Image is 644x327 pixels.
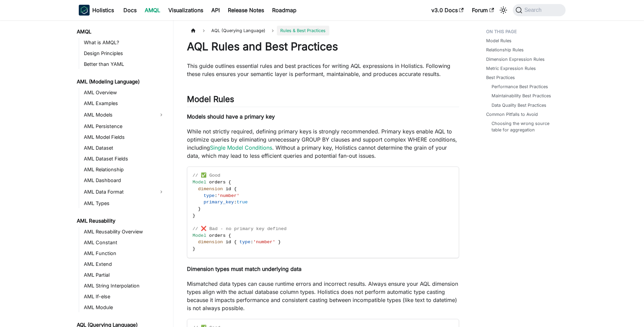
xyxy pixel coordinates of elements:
[92,6,114,14] b: Holistics
[253,240,275,245] span: 'number'
[486,74,515,81] a: Best Practices
[187,62,459,78] p: This guide outlines essential rules and best practices for writing AQL expressions in Holistics. ...
[268,5,301,16] a: Roadmap
[79,5,90,16] img: Holistics
[82,238,167,247] a: AML Constant
[486,37,511,44] a: Model Rules
[82,59,167,69] a: Better than YAML
[75,216,167,226] a: AML Reusability
[207,5,224,16] a: API
[187,94,459,107] h2: Model Rules
[427,5,468,16] a: v3.0 Docs
[217,193,239,198] span: 'number'
[278,240,281,245] span: }
[82,88,167,97] a: AML Overview
[208,26,269,35] span: AQL (Querying Language)
[486,65,536,72] a: Metric Expression Rules
[164,5,207,16] a: Visualizations
[234,240,237,245] span: {
[198,240,223,245] span: dimension
[187,40,459,53] h1: AQL Rules and Best Practices
[82,109,155,120] a: AML Models
[82,227,167,236] a: AML Reusability Overview
[204,193,215,198] span: type
[82,132,167,142] a: AML Model Fields
[82,99,167,108] a: AML Examples
[155,186,167,197] button: Expand sidebar category 'AML Data Format'
[82,165,167,174] a: AML Relationship
[187,26,200,35] a: Home page
[82,176,167,185] a: AML Dashboard
[513,4,565,16] button: Search (Command+K)
[492,83,548,90] a: Performance Best Practices
[198,206,201,211] span: }
[225,240,231,245] span: id
[187,266,302,272] strong: Dimension types must match underlying data
[522,7,546,13] span: Search
[193,173,220,178] span: // ✅ Good
[204,200,234,205] span: primary_key
[492,102,546,108] a: Data Quality Best Practices
[229,180,231,185] span: {
[251,240,253,245] span: :
[225,186,231,192] span: id
[82,270,167,280] a: AML Partial
[187,26,459,35] nav: Breadcrumbs
[234,186,237,192] span: {
[82,281,167,291] a: AML String Interpolation
[224,5,268,16] a: Release Notes
[486,56,545,62] a: Dimension Expression Rules
[187,113,275,120] strong: Models should have a primary key
[75,77,167,86] a: AML (Modeling Language)
[237,200,248,205] span: true
[82,303,167,312] a: AML Module
[239,240,251,245] span: type
[79,5,114,16] a: HolisticsHolisticsHolistics
[492,120,559,133] a: Choosing the wrong source table for aggregation
[187,280,459,312] p: Mismatched data types can cause runtime errors and incorrect results. Always ensure your AQL dime...
[82,49,167,58] a: Design Principles
[193,180,207,185] span: Model
[277,26,329,35] span: Rules & Best Practices
[198,186,223,192] span: dimension
[498,5,509,16] button: Switch between dark and light mode (currently system mode)
[193,226,287,231] span: // ❌ Bad - no primary key defined
[234,200,237,205] span: :
[119,5,141,16] a: Docs
[193,233,207,238] span: Model
[209,180,225,185] span: orders
[155,109,167,120] button: Expand sidebar category 'AML Models'
[82,122,167,131] a: AML Persistence
[193,213,195,218] span: }
[82,186,155,197] a: AML Data Format
[210,144,272,151] a: Single Model Conditions
[82,38,167,47] a: What is AMQL?
[82,154,167,163] a: AML Dataset Fields
[75,27,167,36] a: AMQL
[82,249,167,258] a: AML Function
[72,20,173,327] nav: Docs sidebar
[82,199,167,208] a: AML Types
[82,259,167,269] a: AML Extend
[215,193,217,198] span: :
[486,111,538,118] a: Common Pitfalls to Avoid
[209,233,225,238] span: orders
[82,292,167,301] a: AML If-else
[468,5,498,16] a: Forum
[141,5,164,16] a: AMQL
[187,127,459,160] p: While not strictly required, defining primary keys is strongly recommended. Primary keys enable A...
[229,233,231,238] span: {
[492,93,551,99] a: Maintainability Best Practices
[82,143,167,153] a: AML Dataset
[486,47,524,53] a: Relationship Rules
[193,246,195,251] span: }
